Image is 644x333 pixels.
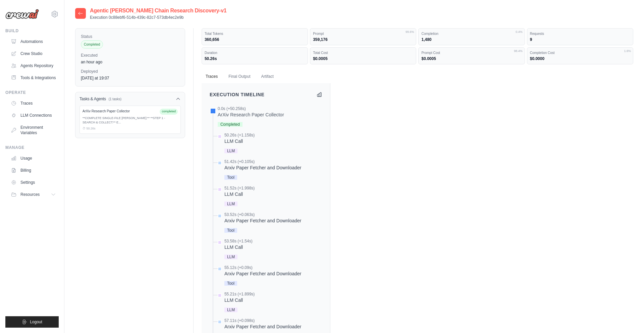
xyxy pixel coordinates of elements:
dt: Completion Cost [530,50,630,55]
div: ArXiv Research Paper Collector [218,111,284,118]
div: ⏱ 50.26s [83,126,178,131]
button: Artifact [257,70,278,84]
div: 55.21s (+1.899s) [224,291,255,297]
div: Operate [5,90,59,95]
dt: Completion [421,31,522,36]
div: Arxiv Paper Fetcher and Downloader [224,323,302,330]
dt: Duration [205,50,305,55]
div: 55.12s (+0.09s) [224,265,302,270]
a: Environment Variables [8,122,59,138]
h2: Execution Timeline [210,91,265,98]
span: completed [160,109,178,115]
div: Arxiv Paper Fetcher and Downloader [224,164,302,171]
span: LLM [224,202,237,206]
dd: $0.0005 [421,56,522,61]
span: LLM [224,255,237,259]
span: LLM [224,308,237,312]
dd: 360,656 [205,37,305,42]
div: LLM Call [224,244,253,251]
a: Usage [8,153,59,164]
dd: 9 [530,37,630,42]
dd: 359,176 [313,37,413,42]
span: Resources [20,192,40,197]
span: 98.4% [514,49,523,54]
dt: Requests [530,31,630,36]
a: Crew Studio [8,48,59,59]
div: 53.58s (+1.54s) [224,238,253,244]
dd: 1,480 [421,37,522,42]
div: **COMPLETE SINGLE-FILE [PERSON_NAME]:** **STEP 1 - SEARCH & COLLECT:** E... [83,116,178,125]
dd: 50.26s [205,56,305,61]
dt: Prompt [313,31,413,36]
button: Traces [202,70,222,84]
dt: Total Cost [313,50,413,55]
div: Arxiv Paper Fetcher and Downloader [224,270,302,277]
span: Completed [81,40,103,49]
img: Logo [5,9,39,19]
p: Execution 0c88ebf6-514b-439c-82c7-573db4ec2e9b [90,15,226,20]
label: Status [81,34,179,39]
div: 0.0s (+50.258s) [218,106,284,111]
span: Tool [224,281,237,286]
span: Completed [218,122,243,127]
span: Logout [30,319,42,325]
span: 1.6% [624,49,631,54]
span: 0.4% [516,30,523,35]
span: LLM [224,149,237,153]
button: Final Output [224,70,254,84]
span: Tool [224,175,237,180]
div: 57.11s (+0.098s) [224,318,302,323]
div: 50.26s (+1.158s) [224,132,255,138]
div: Manage [5,145,59,150]
h3: Tasks & Agents [79,96,106,102]
a: Settings [8,177,59,188]
div: LLM Call [224,191,255,198]
time: October 11, 2025 at 19:07 CDT [81,76,109,80]
a: Agents Repository [8,60,59,71]
a: Automations [8,36,59,47]
span: (1 tasks) [109,97,121,102]
a: Tools & Integrations [8,72,59,83]
div: 51.42s (+0.105s) [224,159,302,164]
button: Resources [8,189,59,200]
label: Executed [81,53,179,58]
div: 53.52s (+0.063s) [224,212,302,217]
div: Build [5,28,59,34]
div: ArXiv Research Paper Collector [83,109,157,114]
div: LLM Call [224,297,255,303]
a: Traces [8,98,59,109]
div: 51.52s (+1.998s) [224,185,255,191]
a: LLM Connections [8,110,59,121]
dd: $0.0005 [313,56,413,61]
span: 99.6% [406,30,414,35]
button: Logout [5,316,59,328]
a: Billing [8,165,59,176]
h2: Agentic [PERSON_NAME] Chain Research Discovery-v1 [90,7,226,15]
label: Deployed [81,69,179,74]
div: Arxiv Paper Fetcher and Downloader [224,217,302,224]
dd: $0.0000 [530,56,630,61]
dt: Total Tokens [205,31,305,36]
time: October 13, 2025 at 15:00 CDT [81,60,102,64]
dt: Prompt Cost [421,50,522,55]
span: Tool [224,228,237,233]
div: LLM Call [224,138,255,145]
